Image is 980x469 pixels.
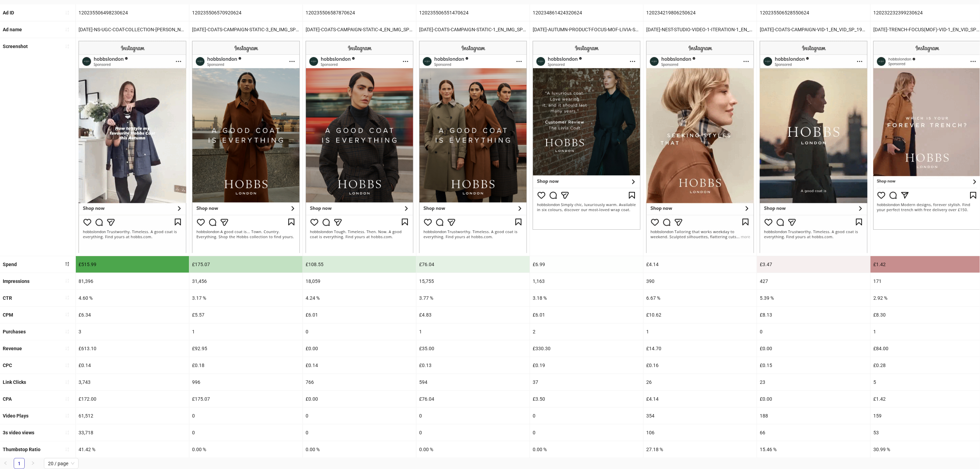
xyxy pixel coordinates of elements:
[757,323,870,340] div: 0
[757,441,870,458] div: 15.46 %
[530,408,643,424] div: 0
[76,290,189,306] div: 4.60 %
[303,256,416,273] div: £108.55
[644,357,757,374] div: £0.16
[76,4,189,21] div: 120235506498230624
[416,290,530,306] div: 3.77 %
[192,41,300,253] img: Screenshot 120235506570920624
[306,41,413,253] img: Screenshot 120235506587870624
[644,290,757,306] div: 6.67 %
[757,290,870,306] div: 5.39 %
[189,273,303,289] div: 31,456
[3,363,12,368] b: CPC
[644,256,757,273] div: £4.14
[303,323,416,340] div: 0
[189,290,303,306] div: 3.17 %
[757,307,870,323] div: £8.13
[416,340,530,357] div: £35.00
[44,458,79,469] div: Page Size
[65,44,70,49] span: sort-ascending
[303,290,416,306] div: 4.24 %
[416,323,530,340] div: 1
[31,461,35,465] span: right
[65,413,70,418] span: sort-ascending
[3,27,22,32] b: Ad name
[530,4,643,21] div: 120234861424320624
[189,256,303,273] div: £175.07
[416,21,530,38] div: [DATE]-COATS-CAMPAIGN-STATIC-1_EN_IMG_SP_19092025_F_CC_SC24_USP11_COATS-CAMPAIGN
[65,447,70,452] span: sort-ascending
[416,307,530,323] div: £4.83
[530,374,643,390] div: 37
[65,380,70,385] span: sort-ascending
[3,430,34,435] b: 3s video views
[27,458,38,469] li: Next Page
[3,413,28,419] b: Video Plays
[76,273,189,289] div: 81,396
[416,256,530,273] div: £76.04
[530,256,643,273] div: £6.99
[3,278,29,284] b: Impressions
[76,424,189,441] div: 33,718
[644,408,757,424] div: 354
[189,408,303,424] div: 0
[303,307,416,323] div: £6.01
[189,323,303,340] div: 1
[76,21,189,38] div: [DATE]-NS-UGC-COAT-COLLECTION-[PERSON_NAME]-THE-COAT_EN_VID_SP_19092025_F_NSE_SC13_USP9_COATS-CAM...
[416,4,530,21] div: 120235506551470624
[303,391,416,407] div: £0.00
[757,21,870,38] div: [DATE]-COATS-CAMPAIGN-VID-1_EN_VID_SP_19092025_F_CC_SC24_USP11_COATS-CAMPAIGN
[65,346,70,351] span: sort-ascending
[76,441,189,458] div: 41.42 %
[419,41,527,253] img: Screenshot 120235506551470624
[416,374,530,390] div: 594
[76,256,189,273] div: £515.99
[416,408,530,424] div: 0
[48,458,74,469] span: 20 / page
[3,312,13,318] b: CPM
[416,441,530,458] div: 0.00 %
[3,461,8,465] span: left
[65,430,70,435] span: sort-ascending
[65,397,70,401] span: sort-ascending
[65,312,70,317] span: sort-ascending
[3,295,12,301] b: CTR
[757,340,870,357] div: £0.00
[760,41,867,253] img: Screenshot 120235506528550624
[3,44,28,49] b: Screenshot
[530,273,643,289] div: 1,163
[644,374,757,390] div: 26
[644,307,757,323] div: £10.62
[303,340,416,357] div: £0.00
[3,447,40,452] b: Thumbstop Ratio
[757,391,870,407] div: £0.00
[79,41,186,253] img: Screenshot 120235506498230624
[76,374,189,390] div: 3,743
[65,10,70,15] span: sort-ascending
[14,458,24,469] a: 1
[530,441,643,458] div: 0.00 %
[416,273,530,289] div: 15,755
[189,391,303,407] div: £175.07
[530,323,643,340] div: 2
[530,340,643,357] div: £330.30
[533,41,640,230] img: Screenshot 120234861424320624
[644,340,757,357] div: £14.70
[189,4,303,21] div: 120235506570920624
[14,458,25,469] li: 1
[644,273,757,289] div: 390
[189,340,303,357] div: £92.95
[65,363,70,368] span: sort-ascending
[3,329,26,334] b: Purchases
[303,21,416,38] div: [DATE]-COATS-CAMPAIGN-STATIC-4_EN_IMG_SP_19092025_F_CC_SC24_USP11_COATS-CAMPAIGN
[530,424,643,441] div: 0
[189,357,303,374] div: £0.18
[189,307,303,323] div: £5.57
[757,408,870,424] div: 188
[530,307,643,323] div: £6.01
[757,256,870,273] div: £3.47
[303,357,416,374] div: £0.14
[3,262,17,267] b: Spend
[65,262,70,266] span: sort-descending
[644,21,757,38] div: [DATE]-NEST-STUDIO-VIDEO-1-ITERATION-1_EN_VID_SP_01092025_F_NSE_SC1_None_BAU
